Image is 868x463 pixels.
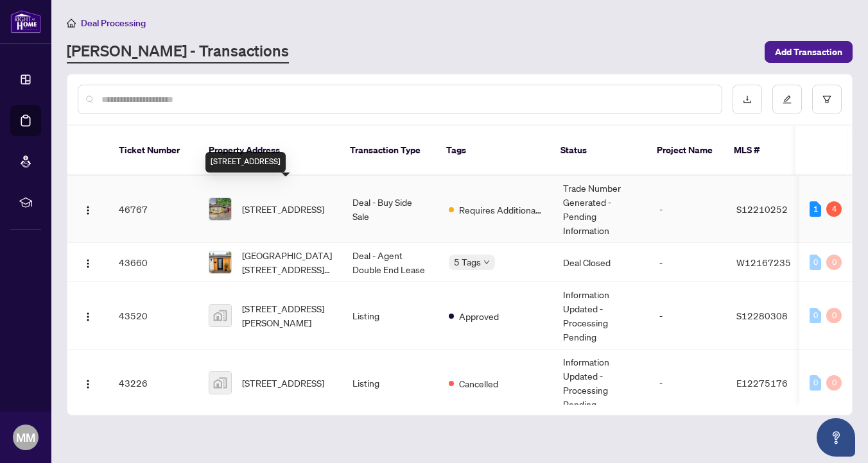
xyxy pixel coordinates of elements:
[724,126,801,176] th: MLS #
[108,126,198,176] th: Ticket Number
[772,85,802,114] button: edit
[108,282,198,349] td: 43520
[550,126,647,176] th: Status
[83,379,93,389] img: Logo
[736,377,788,389] span: E12275176
[10,10,41,33] img: logo
[775,42,842,62] span: Add Transaction
[209,198,231,220] img: thumbnail-img
[783,95,792,104] span: edit
[736,203,788,215] span: S12210252
[483,259,490,265] span: down
[78,373,98,393] button: Logo
[733,85,762,114] button: download
[810,308,821,323] div: 0
[649,243,726,282] td: -
[454,255,481,269] span: 5 Tags
[78,199,98,219] button: Logo
[78,252,98,273] button: Logo
[342,349,438,417] td: Listing
[16,428,35,446] span: MM
[765,41,853,63] button: Add Transaction
[459,376,498,391] span: Cancelled
[649,349,726,417] td: -
[342,282,438,349] td: Listing
[83,258,93,269] img: Logo
[436,126,550,176] th: Tags
[459,203,542,217] span: Requires Additional Docs
[553,243,649,282] td: Deal Closed
[108,176,198,243] td: 46767
[242,376,324,390] span: [STREET_ADDRESS]
[822,95,831,104] span: filter
[209,305,231,326] img: thumbnail-img
[242,301,332,330] span: [STREET_ADDRESS][PERSON_NAME]
[342,243,438,282] td: Deal - Agent Double End Lease
[340,126,436,176] th: Transaction Type
[198,126,340,176] th: Property Address
[553,282,649,349] td: Information Updated - Processing Pending
[647,126,724,176] th: Project Name
[342,176,438,243] td: Deal - Buy Side Sale
[810,375,821,391] div: 0
[743,95,752,104] span: download
[209,251,231,273] img: thumbnail-img
[459,309,499,323] span: Approved
[553,349,649,417] td: Information Updated - Processing Pending
[67,19,76,28] span: home
[826,255,842,270] div: 0
[242,248,332,276] span: [GEOGRAPHIC_DATA][STREET_ADDRESS][GEOGRAPHIC_DATA]
[736,257,791,268] span: W12167235
[817,418,855,457] button: Open asap
[812,85,842,114] button: filter
[826,375,842,391] div: 0
[649,176,726,243] td: -
[81,17,146,29] span: Deal Processing
[205,152,286,173] div: [STREET_ADDRESS]
[108,243,198,282] td: 43660
[78,305,98,326] button: Logo
[553,176,649,243] td: Trade Number Generated - Pending Information
[826,201,842,217] div: 4
[826,308,842,323] div: 0
[242,202,324,216] span: [STREET_ADDRESS]
[649,282,726,349] td: -
[810,255,821,270] div: 0
[810,201,821,217] div: 1
[108,349,198,417] td: 43226
[83,312,93,322] img: Logo
[209,372,231,394] img: thumbnail-img
[736,310,788,321] span: S12280308
[67,40,289,63] a: [PERSON_NAME] - Transactions
[83,205,93,215] img: Logo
